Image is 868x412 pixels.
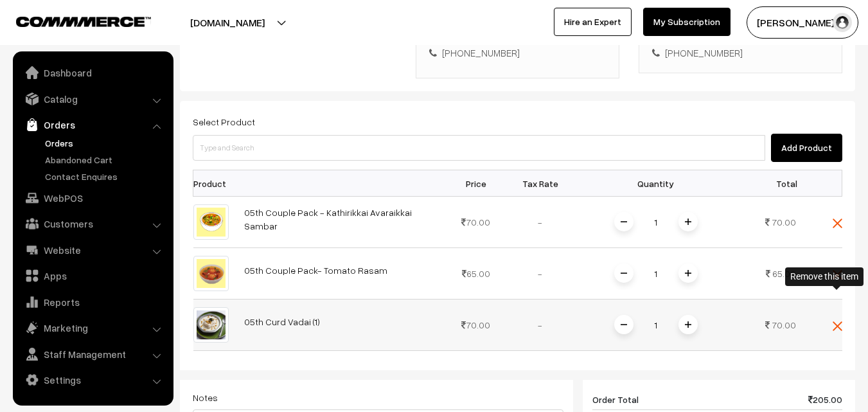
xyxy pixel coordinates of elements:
[771,134,842,162] button: Add Product
[16,61,169,84] a: Dashboard
[444,197,508,248] td: 70.00
[572,170,740,197] th: Quantity
[193,204,229,240] img: Sambar.jpg
[444,300,508,351] td: 70.00
[444,170,508,197] th: Price
[592,390,762,410] td: Order Total
[244,316,320,327] a: 05th Curd Vadai (1)
[193,115,255,129] label: Select Product
[621,219,627,225] img: minus
[763,390,842,410] td: 205.00
[16,186,169,210] a: WebPOS
[244,207,412,231] a: 05th Couple Pack - Kathirikkai Avaraikkai Sambar
[652,46,829,60] div: [PHONE_NUMBER]
[772,319,796,330] span: 70.00
[193,307,229,343] img: Cured Vadai.jpg
[42,170,169,183] a: Contact Enquires
[538,319,542,330] span: -
[685,270,691,276] img: plusI
[193,391,218,404] label: Notes
[244,265,387,276] a: 05th Couple Pack- Tomato Rasam
[538,217,542,228] span: -
[193,256,229,291] img: Rasam.jpg
[16,291,169,314] a: Reports
[740,170,804,197] th: Total
[643,8,731,36] a: My Subscription
[193,135,765,161] input: Type and Search
[16,238,169,262] a: Website
[747,6,858,39] button: [PERSON_NAME] s…
[508,170,572,197] th: Tax Rate
[16,264,169,287] a: Apps
[429,46,606,60] div: [PHONE_NUMBER]
[444,248,508,300] td: 65.00
[538,268,542,279] span: -
[16,87,169,111] a: Catalog
[621,321,627,328] img: minus
[621,270,627,276] img: minus
[554,8,632,36] a: Hire an Expert
[16,212,169,235] a: Customers
[16,17,151,26] img: COMMMERCE
[16,368,169,391] a: Settings
[685,321,691,328] img: plusI
[785,267,864,286] div: Remove this item
[42,136,169,150] a: Orders
[833,321,842,331] img: close
[16,13,128,28] a: COMMMERCE
[16,343,169,366] a: Staff Management
[772,268,796,279] span: 65.00
[42,153,169,166] a: Abandoned Cart
[685,219,691,225] img: plusI
[833,219,842,228] img: close
[16,113,169,136] a: Orders
[16,316,169,339] a: Marketing
[145,6,310,39] button: [DOMAIN_NAME]
[193,170,236,197] th: Product
[772,217,796,228] span: 70.00
[833,13,852,32] img: user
